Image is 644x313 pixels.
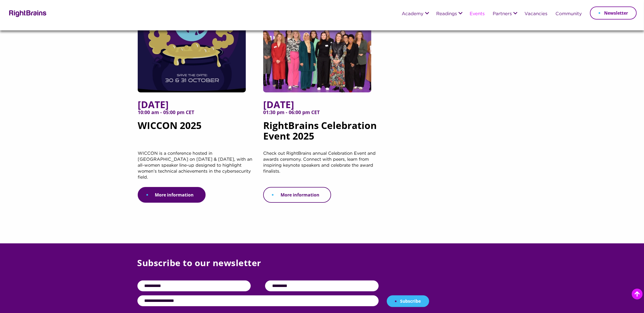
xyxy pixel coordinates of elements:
[138,187,206,203] a: More information
[493,12,512,17] a: Partners
[436,12,457,17] a: Readings
[7,9,47,17] img: Rightbrains
[387,295,429,307] button: Subscribe
[402,12,423,17] a: Academy
[263,99,381,151] h5: RightBrains Celebration Event 2025
[524,12,547,17] a: Vacancies
[138,99,255,151] h5: WICCON 2025
[137,257,507,280] p: Subscribe to our newsletter
[138,110,255,120] span: 10:00 am - 05:00 pm CET
[470,12,485,17] a: Events
[263,99,381,110] span: [DATE]
[138,99,255,110] span: [DATE]
[138,151,255,187] p: WICCON is a conference hosted in [GEOGRAPHIC_DATA] on [DATE] & [DATE], with an all-women speaker ...
[555,12,582,17] a: Community
[263,187,331,203] a: More information
[590,7,637,20] a: Newsletter
[263,151,381,187] p: Check out RightBrains annual Celebration Event and awards ceremony. Connect with peers, learn fro...
[263,110,381,120] span: 01:30 pm - 06:00 pm CET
